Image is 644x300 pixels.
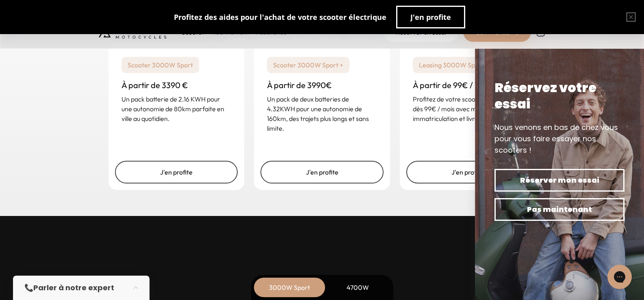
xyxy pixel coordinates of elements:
[121,80,232,91] h3: À partir de 3390 €
[260,161,384,183] a: J'en profite
[267,57,349,73] p: Scooter 3000W Sport +
[413,80,523,91] h3: À partir de 99€ / mois
[257,278,322,297] div: 3000W Sport
[267,80,377,91] h3: À partir de 3990€
[325,278,390,297] div: 4700W
[413,94,523,123] p: Profitez de votre scooter Brumaire dès 99€ / mois avec maintenance, immatriculation et livraison ...
[603,262,636,292] iframe: Gorgias live chat messenger
[121,57,199,73] p: Scooter 3000W Sport
[121,94,232,123] p: Un pack batterie de 2.16 KWH pour une autonomie de 80km parfaite en ville au quotidien.
[115,161,238,183] a: J'en profite
[406,161,529,183] a: J'en profite
[267,94,377,133] p: Un pack de deux batteries de 4.32KWH pour une autonomie de 160km, des trajets plus longs et sans ...
[413,57,490,73] p: Leasing 3000W Sport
